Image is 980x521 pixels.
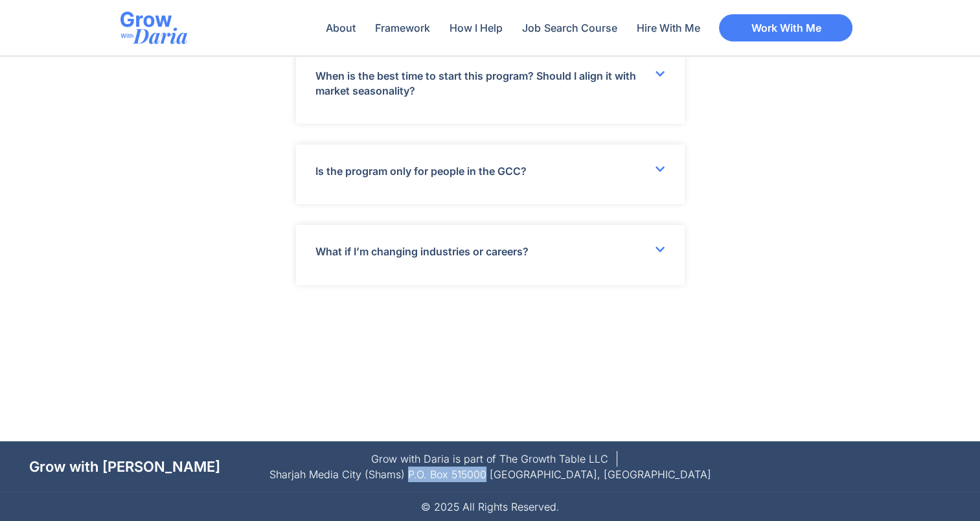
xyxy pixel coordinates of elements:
nav: Menu [319,13,706,43]
span: Work With Me [751,23,821,33]
a: Job Search Course [516,13,623,43]
a: When is the best time to start this program? Should I align it with market seasonality? [315,69,636,97]
div: When is the best time to start this program? Should I align it with market seasonality? [296,49,685,124]
a: What if I’m changing industries or careers? [315,245,529,258]
p: © 2025 All Rights Reserved. [29,499,950,515]
a: Grow with [PERSON_NAME] [29,458,220,475]
a: Is the program only for people in the GCC? [315,165,527,178]
a: About [319,13,362,43]
div: What if I’m changing industries or careers? [296,225,685,284]
span: Sharjah Media City (Shams) P.O. Box 515000 [GEOGRAPHIC_DATA], [GEOGRAPHIC_DATA] [269,467,711,482]
a: How I Help [443,13,509,43]
a: Work With Me [719,14,852,41]
a: Framework [369,13,437,43]
div: Is the program only for people in the GCC? [296,145,685,204]
span: Grow with Daria is part of The Growth Table LLC [371,451,608,467]
a: Hire With Me [630,13,706,43]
